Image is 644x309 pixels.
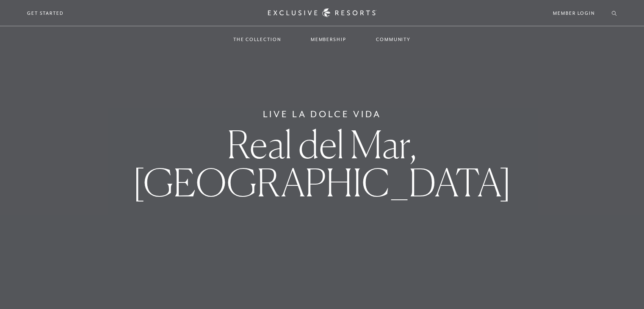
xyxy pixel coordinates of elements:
[133,121,511,205] span: Real del Mar, [GEOGRAPHIC_DATA]
[27,9,64,17] a: Get Started
[263,108,381,121] h6: Live La Dolce Vida
[368,27,419,52] a: Community
[553,9,595,17] a: Member Login
[225,27,290,52] a: The Collection
[302,27,355,52] a: Membership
